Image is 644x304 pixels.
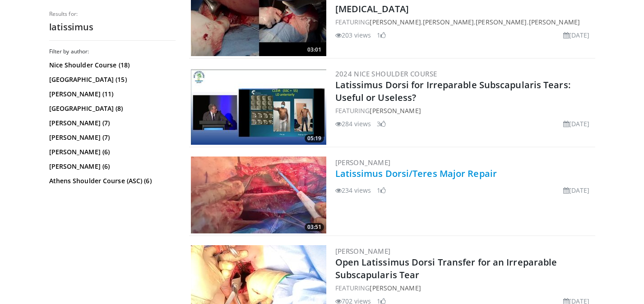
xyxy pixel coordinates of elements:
[335,79,570,104] a: Latissimus Dorsi for Irreparable Subscapularis Tears: Useful or Useless?
[335,283,593,293] div: FEATURING
[377,119,386,128] li: 3
[370,18,421,26] a: [PERSON_NAME]
[335,69,437,78] a: 2024 Nice Shoulder Course
[49,75,173,84] a: [GEOGRAPHIC_DATA] (15)
[49,48,176,55] h3: Filter by author:
[370,106,421,115] a: [PERSON_NAME]
[49,104,173,113] a: [GEOGRAPHIC_DATA] (8)
[335,256,557,281] a: Open Latissimus Dorsi Transfer for an Irreparable Subscapularis Tear
[49,162,173,171] a: [PERSON_NAME] (6)
[563,30,590,40] li: [DATE]
[335,185,371,195] li: 234 views
[335,158,391,167] a: [PERSON_NAME]
[191,157,326,233] img: 39b3b79d-da02-49ee-8bdb-aa11c26b2214.300x170_q85_crop-smart_upscale.jpg
[335,30,371,40] li: 203 views
[49,176,173,185] a: Athens Shoulder Course (ASC) (6)
[305,46,324,54] span: 03:01
[191,68,326,145] img: 76046422-bff2-4a65-a8ed-beaeea894338.300x170_q85_crop-smart_upscale.jpg
[305,223,324,231] span: 03:51
[305,134,324,142] span: 05:19
[49,133,173,142] a: [PERSON_NAME] (7)
[370,284,421,292] a: [PERSON_NAME]
[377,185,386,195] li: 1
[191,157,326,233] a: 03:51
[563,185,590,195] li: [DATE]
[529,18,580,26] a: [PERSON_NAME]
[335,167,497,180] a: Latissimus Dorsi/Teres Major Repair
[423,18,474,26] a: [PERSON_NAME]
[191,68,326,145] a: 05:19
[335,106,593,115] div: FEATURING
[377,30,386,40] li: 1
[49,10,176,18] p: Results for:
[49,147,173,157] a: [PERSON_NAME] (6)
[563,119,590,128] li: [DATE]
[335,119,371,128] li: 284 views
[335,17,593,27] div: FEATURING , , ,
[335,247,391,256] a: [PERSON_NAME]
[49,119,173,128] a: [PERSON_NAME] (7)
[49,90,173,99] a: [PERSON_NAME] (11)
[49,61,173,70] a: Nice Shoulder Course (18)
[49,21,176,33] h2: latissimus
[476,18,527,26] a: [PERSON_NAME]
